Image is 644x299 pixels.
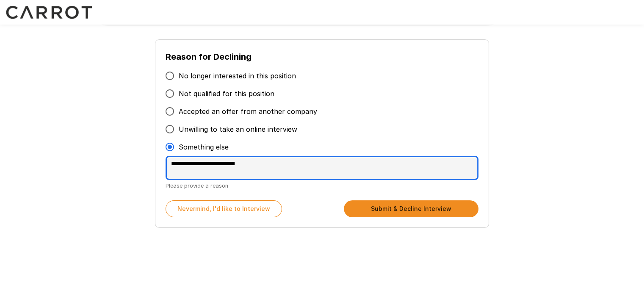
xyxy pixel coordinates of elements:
[179,89,274,99] span: Not qualified for this position
[179,106,317,116] span: Accepted an offer from another company
[179,71,296,81] span: No longer interested in this position
[179,142,229,152] span: Something else
[179,124,297,134] span: Unwilling to take an online interview
[344,200,478,217] button: Submit & Decline Interview
[166,200,282,217] button: Nevermind, I'd like to Interview
[166,52,252,62] b: Reason for Declining
[166,181,478,190] p: Please provide a reason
